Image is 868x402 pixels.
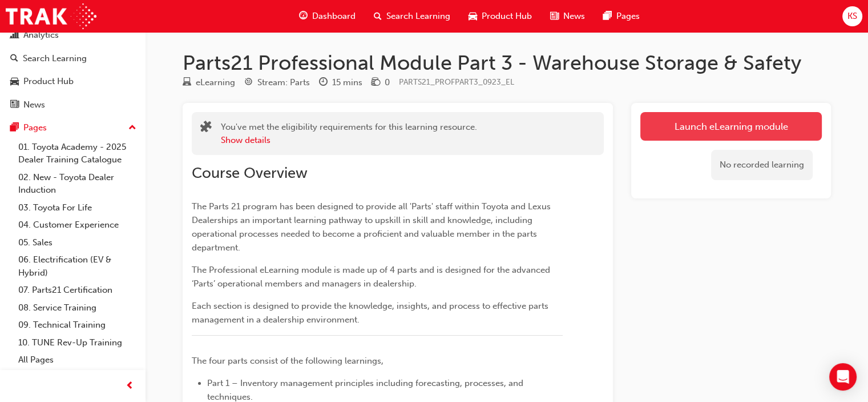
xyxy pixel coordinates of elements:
span: prev-icon [126,379,134,393]
span: pages-icon [603,9,612,23]
a: 01. Toyota Academy - 2025 Dealer Training Catalogue [14,138,141,169]
div: Search Learning [23,52,87,65]
span: learningResourceType_ELEARNING-icon [183,78,191,88]
a: News [5,94,141,116]
span: News [563,10,585,23]
span: Search Learning [386,10,450,23]
span: The four parts consist of the following learnings, [192,356,383,366]
span: Learning resource code [399,77,514,87]
span: news-icon [10,100,19,110]
button: KS [842,6,862,26]
a: guage-iconDashboard [290,5,365,28]
a: 08. Service Training [14,299,141,317]
a: 05. Sales [14,234,141,252]
span: Product Hub [482,10,532,23]
span: news-icon [550,9,559,23]
div: 15 mins [332,76,362,89]
h1: Parts21 Professional Module Part 3 - Warehouse Storage & Safety [183,50,831,75]
span: Each section is designed to provide the knowledge, insights, and process to effective parts manag... [192,301,551,325]
div: Pages [23,121,47,134]
button: Pages [5,117,141,138]
span: car-icon [469,9,477,23]
a: 04. Customer Experience [14,216,141,234]
a: car-iconProduct Hub [459,5,541,28]
a: 06. Electrification (EV & Hybrid) [14,251,141,281]
span: target-icon [244,78,253,88]
span: pages-icon [10,123,19,133]
div: 0 [385,76,390,89]
a: news-iconNews [541,5,594,28]
div: Analytics [23,29,59,42]
button: Show details [221,134,271,147]
a: Launch eLearning module [640,112,822,141]
span: up-icon [128,121,136,136]
a: 03. Toyota For Life [14,199,141,217]
span: guage-icon [299,9,308,23]
span: KS [847,10,857,23]
a: Search Learning [5,48,141,69]
div: Open Intercom Messenger [829,363,857,391]
div: Duration [319,75,362,90]
img: Trak [6,3,96,29]
a: 07. Parts21 Certification [14,281,141,299]
span: search-icon [374,9,382,23]
span: clock-icon [319,78,328,88]
span: Pages [616,10,640,23]
span: car-icon [10,77,19,87]
div: Product Hub [23,75,74,88]
div: Type [183,75,235,90]
a: search-iconSearch Learning [365,5,459,28]
div: You've met the eligibility requirements for this learning resource. [221,121,477,146]
a: 09. Technical Training [14,316,141,334]
span: Dashboard [312,10,356,23]
a: Analytics [5,25,141,46]
a: 02. New - Toyota Dealer Induction [14,169,141,199]
span: The Professional eLearning module is made up of 4 parts and is designed for the advanced ‘Parts’ ... [192,265,552,289]
span: Part 1 – Inventory management principles including forecasting, processes, and techniques. [207,378,526,402]
span: puzzle-icon [200,122,212,135]
div: News [23,98,45,112]
span: chart-icon [10,30,19,41]
a: All Pages [14,351,141,369]
a: pages-iconPages [594,5,649,28]
div: eLearning [196,76,235,89]
span: The Parts 21 program has been designed to provide all 'Parts' staff within Toyota and Lexus Deale... [192,201,553,253]
a: Product Hub [5,71,141,92]
div: Stream [244,75,310,90]
a: 10. TUNE Rev-Up Training [14,334,141,352]
div: Price [372,75,390,90]
span: money-icon [372,78,380,88]
div: Stream: Parts [257,76,310,89]
span: Course Overview [192,164,308,182]
div: No recorded learning [711,150,813,180]
span: search-icon [10,54,18,64]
